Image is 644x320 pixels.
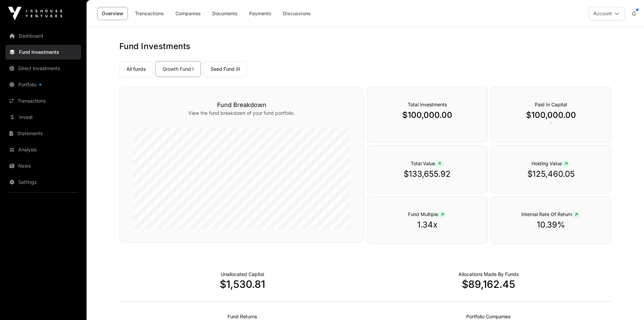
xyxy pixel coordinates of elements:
[171,7,205,20] a: Companies
[381,219,474,230] p: 1.34x
[221,271,264,278] p: Cash not yet allocated
[245,7,276,20] a: Payments
[381,110,474,121] p: $100,000.00
[504,169,598,179] p: $125,460.05
[521,211,580,217] span: Internal Rate Of Return
[133,110,350,116] p: View the fund breakdown of your fund portfolio.
[466,313,510,320] p: Number of Companies Deployed Into
[97,7,128,20] a: Overview
[381,169,474,179] p: $133,655.92
[156,61,201,77] a: Growth Fund I
[119,41,612,52] h1: Fund Investments
[5,142,81,157] a: Analysis
[119,61,153,77] a: All funds
[5,45,81,60] a: Fund Investments
[5,110,81,125] a: Invest
[531,161,570,166] span: Holding Value
[5,158,81,173] a: News
[535,102,567,107] span: Paid In Capital
[279,7,315,20] a: Discussions
[204,61,247,77] a: Seed Fund III
[491,86,612,143] div: `
[504,219,598,230] p: 10.39%
[411,161,444,166] span: Total Value
[5,93,81,108] a: Transactions
[133,100,350,110] h3: Fund Breakdown
[5,77,81,92] a: Portfolio
[589,7,625,20] button: Account
[458,271,519,278] p: Capital Deployed Into Companies
[408,102,447,107] span: Total Investments
[228,313,257,320] p: Realised Returns from Funds
[5,61,81,76] a: Direct Investments
[5,175,81,190] a: Settings
[8,7,62,20] img: Icehouse Ventures Logo
[5,28,81,43] a: Dashboard
[504,110,598,121] p: $100,000.00
[365,278,612,290] p: $89,162.45
[208,7,242,20] a: Documents
[408,211,447,217] span: Fund Multiple
[130,7,168,20] a: Transactions
[119,278,365,290] p: $1,530.81
[5,126,81,141] a: Statements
